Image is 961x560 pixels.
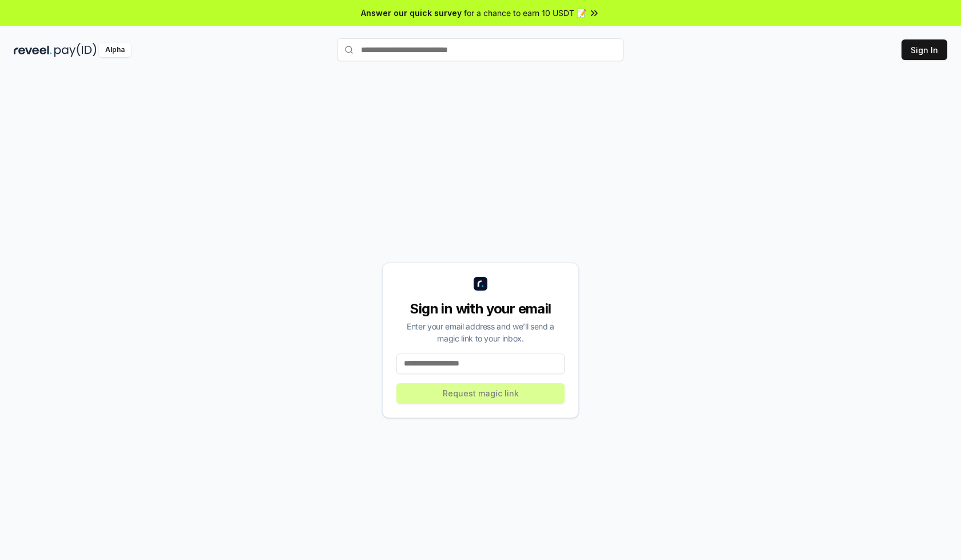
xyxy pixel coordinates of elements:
[14,43,52,57] img: reveel_dark
[474,277,487,291] img: logo_small
[396,320,565,344] div: Enter your email address and we’ll send a magic link to your inbox.
[902,39,947,60] button: Sign In
[396,300,565,318] div: Sign in with your email
[99,43,131,57] div: Alpha
[464,7,586,19] span: for a chance to earn 10 USDT 📝
[361,7,462,19] span: Answer our quick survey
[54,43,97,57] img: pay_id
